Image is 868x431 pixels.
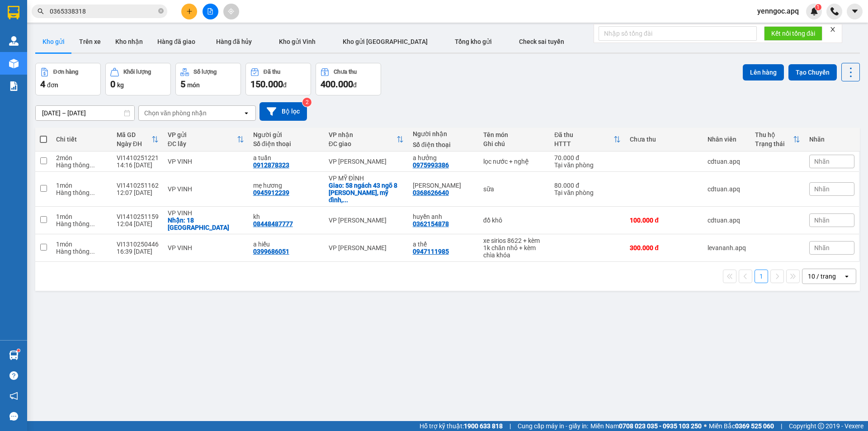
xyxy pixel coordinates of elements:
[750,128,805,152] th: Toggle SortBy
[90,161,95,169] span: ...
[771,28,815,38] span: Kết nối tổng đài
[329,217,404,224] div: VP [PERSON_NAME]
[329,175,404,182] div: VP MỸ ĐÌNH
[630,217,698,224] div: 100.000 đ
[245,63,311,95] button: Đã thu150.000đ
[755,140,793,147] div: Trạng thái
[168,131,237,138] div: VP gửi
[228,8,234,14] span: aim
[413,161,449,169] div: 0975993386
[9,350,19,360] img: warehouse-icon
[413,141,474,148] div: Số điện thoại
[843,273,850,280] svg: open
[810,7,818,15] img: icon-new-feature
[788,64,837,81] button: Tạo Chuyến
[816,4,820,10] span: 1
[72,31,108,52] button: Trên xe
[35,63,101,95] button: Đơn hàng4đơn
[518,421,588,431] span: Cung cấp máy in - giấy in:
[110,79,115,90] span: 0
[150,31,203,52] button: Hàng đã giao
[117,161,159,169] div: 14:16 [DATE]
[253,131,320,138] div: Người gửi
[334,69,357,75] div: Chưa thu
[814,217,830,224] span: Nhãn
[186,8,193,14] span: plus
[814,158,830,165] span: Nhãn
[809,136,854,143] div: Nhãn
[279,38,316,45] span: Kho gửi Vinh
[253,220,293,227] div: 08448487777
[815,4,821,10] sup: 1
[764,26,822,41] button: Kết nối tổng đài
[117,248,159,255] div: 16:39 [DATE]
[708,217,746,224] div: cdtuan.apq
[343,38,428,45] span: Kho gửi [GEOGRAPHIC_DATA]
[483,158,545,165] div: lọc nước + nghệ
[168,158,244,165] div: VP VINH
[704,424,707,428] span: ⚪️
[187,81,200,89] span: món
[9,392,18,400] span: notification
[163,128,249,152] th: Toggle SortBy
[168,185,244,193] div: VP VINH
[253,189,289,196] div: 0945912239
[353,81,357,89] span: đ
[302,98,311,107] sup: 2
[112,128,163,152] th: Toggle SortBy
[455,38,492,45] span: Tổng kho gửi
[413,182,474,189] div: thùy vân
[413,130,474,137] div: Người nhận
[554,189,621,196] div: Tại văn phòng
[117,241,159,248] div: VI1310250446
[243,109,250,117] svg: open
[175,63,241,95] button: Số lượng5món
[781,421,782,431] span: |
[117,81,124,89] span: kg
[90,220,95,227] span: ...
[324,128,408,152] th: Toggle SortBy
[180,79,185,90] span: 5
[193,69,217,75] div: Số lượng
[709,421,774,431] span: Miền Bắc
[321,79,353,90] span: 400.000
[743,64,784,81] button: Lên hàng
[17,349,20,352] sup: 1
[56,220,108,227] div: Hàng thông thường
[509,421,511,431] span: |
[56,241,108,248] div: 1 món
[808,272,836,281] div: 10 / trang
[9,36,19,46] img: warehouse-icon
[56,161,108,169] div: Hàng thông thường
[216,38,252,45] span: Hàng đã hủy
[253,248,289,255] div: 0399686051
[755,131,793,138] div: Thu hộ
[708,244,746,251] div: levananh.apq
[9,81,19,91] img: solution-icon
[117,220,159,227] div: 12:04 [DATE]
[550,128,625,152] th: Toggle SortBy
[50,6,156,16] input: Tìm tên, số ĐT hoặc mã đơn
[708,158,746,165] div: cdtuan.apq
[253,213,320,220] div: kh
[420,421,503,431] span: Hỗ trợ kỹ thuật:
[253,182,320,189] div: mẹ hương
[343,196,348,204] span: ...
[413,154,474,161] div: a hưởng
[117,213,159,220] div: VI1410251159
[554,154,621,161] div: 70.000 đ
[483,185,545,193] div: sữa
[329,244,404,251] div: VP [PERSON_NAME]
[329,182,404,204] div: Giao: 58 ngách 43 ngõ 8 lê quang đạo, mỹ đình, hà nội
[108,31,150,52] button: Kho nhận
[329,158,404,165] div: VP [PERSON_NAME]
[123,69,151,75] div: Khối lượng
[413,220,449,227] div: 0362154878
[117,154,159,161] div: VI1410251221
[253,161,289,169] div: 0912878323
[117,131,151,138] div: Mã GD
[9,412,18,421] span: message
[483,140,545,147] div: Ghi chú
[117,140,151,147] div: Ngày ĐH
[105,63,171,95] button: Khối lượng0kg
